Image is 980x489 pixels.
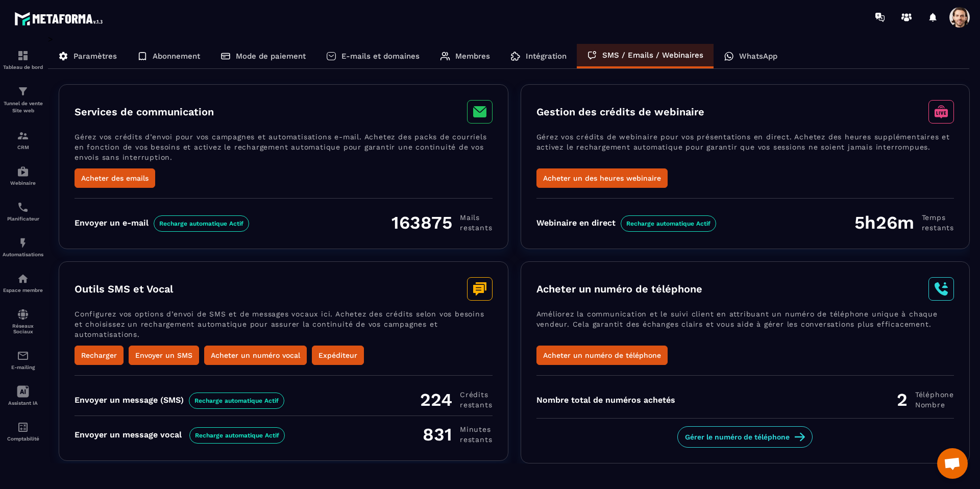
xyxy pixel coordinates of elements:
[922,223,954,233] span: restants
[391,212,492,233] div: 163875
[3,287,43,293] p: Espace membre
[915,389,954,400] span: Téléphone
[460,400,492,410] span: restants
[17,421,29,433] img: accountant
[455,52,490,61] p: Membres
[526,52,567,61] p: Intégration
[236,52,306,61] p: Mode de paiement
[17,350,29,362] img: email
[460,223,492,233] span: restants
[3,64,43,70] p: Tableau de bord
[854,212,954,233] div: 5h26m
[3,323,43,334] p: Réseaux Sociaux
[3,229,43,265] a: automationsautomationsAutomatisations
[937,448,968,479] div: Ouvrir le chat
[17,85,29,97] img: formation
[460,424,492,434] span: minutes
[423,424,492,445] div: 831
[536,218,716,228] div: Webinaire en direct
[3,42,43,78] a: formationformationTableau de bord
[3,158,43,193] a: automationsautomationsWebinaire
[3,301,43,342] a: social-networksocial-networkRéseaux Sociaux
[14,9,106,28] img: logo
[189,427,285,444] span: Recharge automatique Actif
[73,52,117,61] p: Paramètres
[17,50,29,62] img: formation
[341,52,420,61] p: E-mails et domaines
[536,346,668,365] button: Acheter un numéro de téléphone
[3,144,43,150] p: CRM
[204,346,307,365] button: Acheter un numéro vocal
[75,132,493,168] p: Gérez vos crédits d’envoi pour vos campagnes et automatisations e-mail. Achetez des packs de cour...
[602,51,703,60] p: SMS / Emails / Webinaires
[536,395,675,405] div: Nombre total de numéros achetés
[685,432,790,442] span: Gérer le numéro de téléphone
[460,434,492,445] span: restants
[3,193,43,229] a: schedulerschedulerPlanificateur
[17,273,29,285] img: automations
[915,400,954,410] span: Nombre
[922,212,954,223] span: Temps
[129,346,199,365] button: Envoyer un SMS
[17,165,29,178] img: automations
[75,430,285,439] div: Envoyer un message vocal
[3,122,43,158] a: formationformationCRM
[3,400,43,406] p: Assistant IA
[536,106,704,118] h3: Gestion des crédits de webinaire
[75,106,214,118] h3: Services de communication
[460,389,492,400] span: Crédits
[75,168,155,188] button: Acheter des emails
[3,265,43,301] a: automationsautomationsEspace membre
[3,100,43,114] p: Tunnel de vente Site web
[3,180,43,186] p: Webinaire
[153,52,200,61] p: Abonnement
[536,309,954,346] p: Améliorez la communication et le suivi client en attribuant un numéro de téléphone unique à chaqu...
[3,342,43,378] a: emailemailE-mailing
[3,378,43,413] a: Assistant IA
[3,252,43,257] p: Automatisations
[75,346,124,365] button: Recharger
[17,237,29,249] img: automations
[739,52,777,61] p: WhatsApp
[75,283,173,295] h3: Outils SMS et Vocal
[460,212,492,223] span: Mails
[75,395,284,405] div: Envoyer un message (SMS)
[154,215,249,232] span: Recharge automatique Actif
[3,364,43,370] p: E-mailing
[189,393,284,409] span: Recharge automatique Actif
[48,34,970,463] div: >
[312,346,364,365] button: Expéditeur
[420,389,492,410] div: 224
[3,78,43,122] a: formationformationTunnel de vente Site web
[3,216,43,222] p: Planificateur
[3,436,43,442] p: Comptabilité
[17,308,29,321] img: social-network
[897,389,954,410] div: 2
[536,132,954,168] p: Gérez vos crédits de webinaire pour vos présentations en direct. Achetez des heures supplémentair...
[75,309,493,346] p: Configurez vos options d’envoi de SMS et de messages vocaux ici. Achetez des crédits selon vos be...
[17,130,29,142] img: formation
[536,168,668,188] button: Acheter un des heures webinaire
[17,201,29,213] img: scheduler
[536,283,702,295] h3: Acheter un numéro de téléphone
[621,215,716,232] span: Recharge automatique Actif
[75,218,249,228] div: Envoyer un e-mail
[3,413,43,449] a: accountantaccountantComptabilité
[677,426,813,448] button: Gérer le numéro de téléphone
